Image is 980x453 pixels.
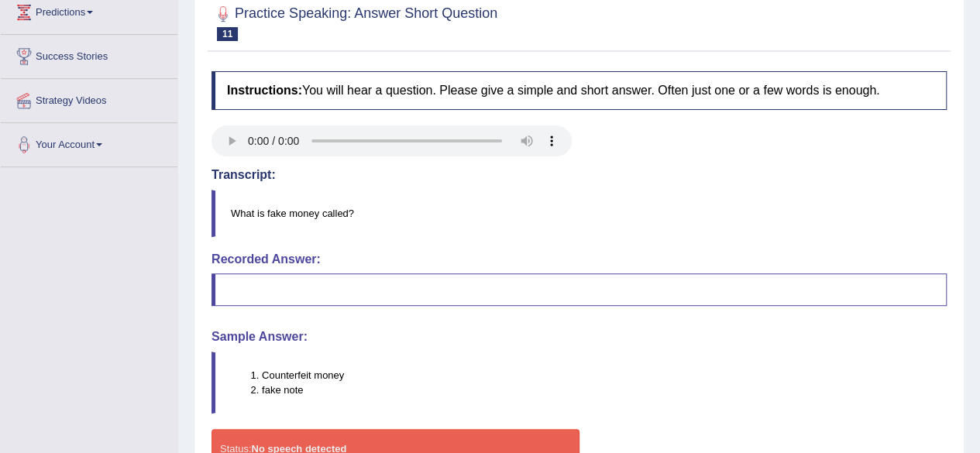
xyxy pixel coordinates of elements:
[227,84,302,97] b: Instructions:
[262,383,946,397] li: fake note
[211,252,947,266] h4: Recorded Answer:
[1,79,177,118] a: Strategy Videos
[211,71,947,110] h4: You will hear a question. Please give a simple and short answer. Often just one or a few words is...
[211,190,947,237] blockquote: What is fake money called?
[211,330,947,344] h4: Sample Answer:
[211,168,947,182] h4: Transcript:
[211,2,497,41] h2: Practice Speaking: Answer Short Question
[217,27,238,41] span: 11
[1,35,177,74] a: Success Stories
[1,123,177,162] a: Your Account
[262,368,946,383] li: Counterfeit money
